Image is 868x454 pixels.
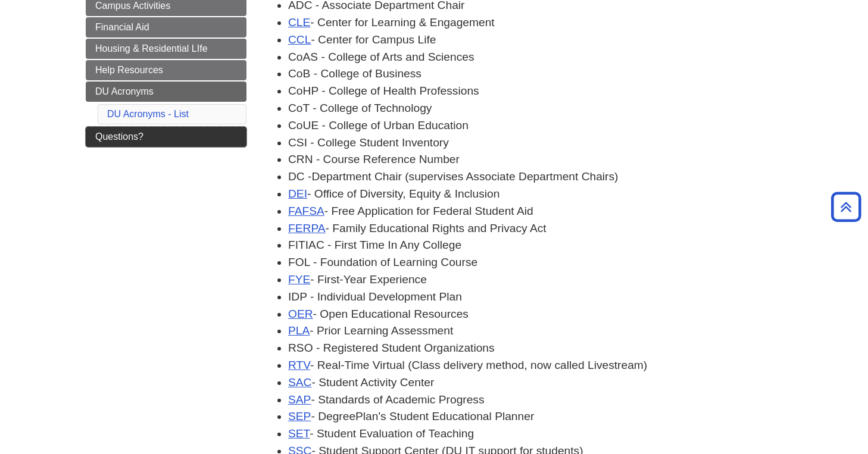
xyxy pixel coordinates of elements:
[288,427,310,440] a: SET
[288,392,782,409] li: - Standards of Academic Progress
[288,187,307,200] a: DEI
[107,109,189,119] a: DU Acronyms - List
[288,33,311,46] a: CCL
[288,83,782,100] li: CoHP - College of Health Professions
[288,14,782,32] li: - Center for Learning & Engagement
[288,376,311,389] a: SAC
[95,131,143,142] span: Questions?
[86,127,246,147] a: Questions?
[288,306,782,323] li: - Open Educational Resources
[288,220,782,237] li: - Family Educational Rights and Privacy Act
[288,237,782,254] li: FITIAC - First Time In Any College
[288,117,782,134] li: CoUE - College of Urban Education
[288,16,310,29] a: CLE
[288,289,782,306] li: IDP - Individual Development Plan
[288,323,782,340] li: - Prior Learning Assessment
[288,324,310,337] a: PLA
[95,22,149,32] span: Financial Aid
[288,134,782,152] li: CSI - College Student Inventory
[288,357,782,374] li: - Real-Time Virtual (Class delivery method, now called Livestream)
[288,168,782,186] li: DC -Department Chair (supervises Associate Department Chairs)
[288,271,782,289] li: - First-Year Experience
[288,222,326,234] a: FERPA
[288,100,782,117] li: CoT - College of Technology
[288,408,782,425] li: - DegreePlan's Student Educational Planner
[95,1,170,11] span: Campus Activities
[288,49,782,66] li: CoAS - College of Arts and Sciences
[288,273,310,286] a: FYE
[288,32,782,49] li: - Center for Campus Life
[288,203,782,220] li: - Free Application for Federal Student Aid
[288,425,782,443] li: - Student Evaluation of Teaching
[86,39,246,59] a: Housing & Residential LIfe
[288,308,313,320] a: OER
[86,82,246,102] a: DU Acronyms
[288,254,782,271] li: FOL - Foundation of Learning Course
[86,60,246,80] a: Help Resources
[95,65,163,75] span: Help Resources
[288,65,782,83] li: CoB - College of Business
[95,43,208,54] span: Housing & Residential LIfe
[288,151,782,168] li: CRN - Course Reference Number
[288,374,782,392] li: - Student Activity Center
[95,86,154,96] span: DU Acronyms
[288,359,310,371] a: RTV
[288,393,311,406] a: SAP
[827,199,865,215] a: Back to Top
[86,17,246,37] a: Financial Aid
[288,340,782,357] li: RSO - Registered Student Organizations
[288,205,324,217] a: FAFSA
[288,410,311,422] a: SEP
[288,186,782,203] li: - Office of Diversity, Equity & Inclusion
